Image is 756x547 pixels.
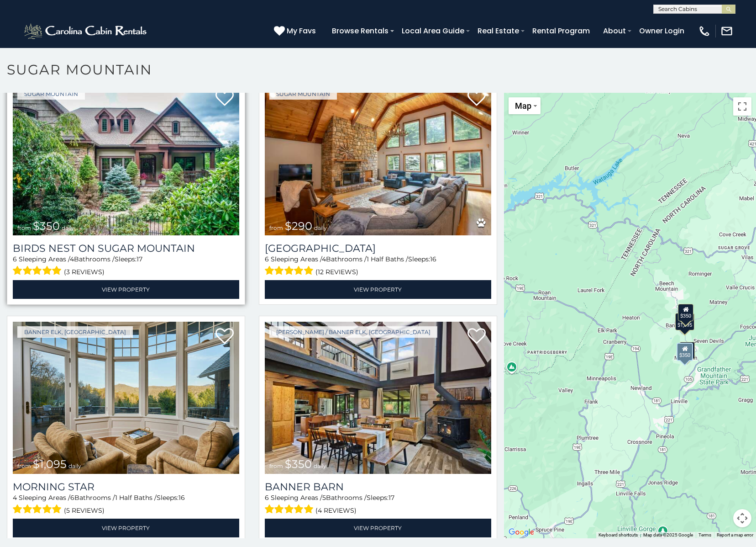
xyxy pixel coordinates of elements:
a: Morning Star from $1,095 daily [13,322,239,473]
img: mail-regular-white.png [720,25,733,37]
span: My Favs [287,25,316,37]
span: daily [62,224,74,231]
span: 6 [265,494,269,502]
a: View Property [265,519,491,537]
div: $350 [678,303,693,321]
span: 6 [70,494,74,502]
a: Owner Login [635,23,689,39]
div: $350 [677,343,693,361]
div: $290 [679,341,695,359]
div: Sleeping Areas / Bathrooms / Sleeps: [265,493,491,516]
a: Browse Rentals [327,23,393,39]
a: Real Estate [473,23,524,39]
a: [PERSON_NAME] / Banner Elk, [GEOGRAPHIC_DATA] [269,326,437,338]
a: Open this area in Google Maps (opens a new window) [506,526,536,538]
span: from [17,224,31,231]
span: 4 [70,255,74,263]
span: 4 [13,494,17,502]
button: Toggle fullscreen view [733,97,751,116]
span: Map data ©2025 Google [643,532,693,537]
span: Map [515,101,531,111]
a: Add to favorites [467,89,486,108]
a: Morning Star [13,481,239,493]
a: Banner Barn from $350 daily [265,322,491,473]
div: Sleeping Areas / Bathrooms / Sleeps: [265,255,491,278]
a: Add to favorites [215,89,234,108]
a: View Property [265,280,491,299]
span: 5 [322,494,326,502]
a: Banner Elk, [GEOGRAPHIC_DATA] [17,326,133,338]
a: Terms (opens in new tab) [698,532,711,537]
span: $1,095 [33,457,67,471]
span: 17 [136,255,142,263]
span: $350 [33,219,60,233]
span: daily [314,462,326,469]
a: Birds Nest On Sugar Mountain from $350 daily [13,84,239,235]
span: 4 [322,255,326,263]
span: (5 reviews) [64,505,105,516]
a: Rental Program [528,23,594,39]
img: Banner Barn [265,322,491,473]
a: Birds Nest On Sugar Mountain [13,242,239,255]
a: View Property [13,280,239,299]
a: Add to favorites [215,327,234,346]
span: 17 [388,494,394,502]
img: Morning Star [13,322,239,473]
span: $290 [285,219,312,233]
span: $350 [285,457,312,471]
span: from [269,224,283,231]
img: White-1-2.png [23,22,149,40]
img: phone-regular-white.png [698,25,711,37]
span: 1 Half Baths / [115,494,157,502]
div: $1,095 [675,313,694,330]
a: Sugar Mountain [269,88,337,100]
a: Report a map error [717,532,753,537]
span: from [17,462,31,469]
a: Sugar Mountain Lodge from $290 daily [265,84,491,235]
span: from [269,462,283,469]
a: [GEOGRAPHIC_DATA] [265,242,491,255]
button: Keyboard shortcuts [598,532,638,538]
a: Sugar Mountain [17,88,85,100]
div: Sleeping Areas / Bathrooms / Sleeps: [13,493,239,516]
span: 1 Half Baths / [367,255,408,263]
span: 6 [13,255,17,263]
span: daily [68,462,81,469]
span: (3 reviews) [64,266,105,278]
button: Change map style [509,97,541,114]
span: (12 reviews) [315,266,358,278]
a: Add to favorites [467,327,486,346]
a: Banner Barn [265,481,491,493]
span: daily [314,224,327,231]
a: View Property [13,519,239,537]
span: 16 [178,494,185,502]
h3: Sugar Mountain Lodge [265,242,491,255]
span: (4 reviews) [315,505,357,516]
img: Sugar Mountain Lodge [265,84,491,235]
a: My Favs [274,25,318,37]
a: Local Area Guide [397,23,469,39]
span: 16 [430,255,436,263]
button: Map camera controls [733,509,751,527]
img: Birds Nest On Sugar Mountain [13,84,239,235]
img: Google [506,526,536,538]
span: 6 [265,255,269,263]
a: About [598,23,630,39]
div: Sleeping Areas / Bathrooms / Sleeps: [13,255,239,278]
